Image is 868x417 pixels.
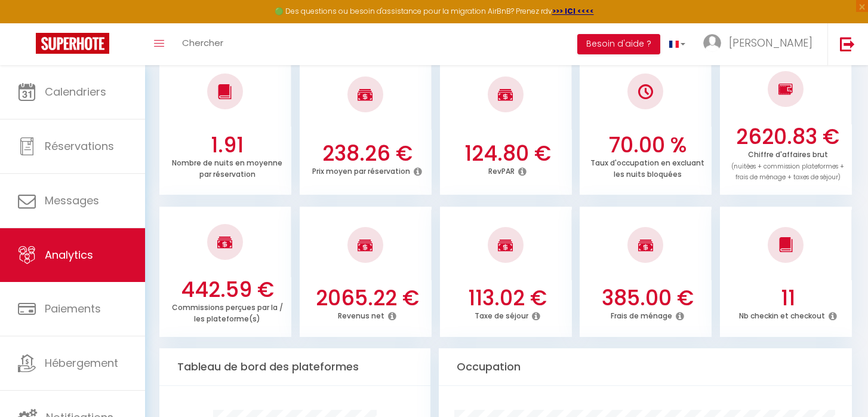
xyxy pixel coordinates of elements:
[45,301,101,316] span: Paiements
[778,82,793,96] img: NO IMAGE
[586,133,709,158] h3: 70.00 %
[840,36,855,51] img: logout
[475,308,528,321] p: Taxe de séjour
[729,35,812,50] span: [PERSON_NAME]
[172,300,283,324] p: Commissions perçues par la / les plateforme(s)
[638,84,653,99] img: NO IMAGE
[166,277,288,302] h3: 442.59 €
[739,308,825,321] p: Nb checkin et checkout
[173,23,232,65] a: Chercher
[586,286,709,311] h3: 385.00 €
[45,193,99,208] span: Messages
[45,247,93,262] span: Analytics
[731,162,844,182] span: (nuitées + commission plateformes + frais de ménage + taxes de séjour)
[590,155,704,179] p: Taux d'occupation en excluant les nuits bloquées
[338,308,384,321] p: Revenus net
[182,36,223,49] span: Chercher
[306,286,429,311] h3: 2065.22 €
[166,133,288,158] h3: 1.91
[45,84,106,99] span: Calendriers
[306,141,429,166] h3: 238.26 €
[447,141,569,166] h3: 124.80 €
[45,355,118,370] span: Hébergement
[552,6,594,16] a: >>> ICI <<<<
[577,34,660,54] button: Besoin d'aide ?
[694,23,827,65] a: ... [PERSON_NAME]
[36,33,109,54] img: Super Booking
[731,147,844,182] p: Chiffre d'affaires brut
[447,286,569,311] h3: 113.02 €
[159,348,430,386] div: Tableau de bord des plateformes
[439,348,852,386] div: Occupation
[703,34,721,52] img: ...
[312,164,410,176] p: Prix moyen par réservation
[727,286,849,311] h3: 11
[45,139,114,154] span: Réservations
[727,124,849,149] h3: 2620.83 €
[172,155,282,179] p: Nombre de nuits en moyenne par réservation
[488,164,515,176] p: RevPAR
[611,308,672,321] p: Frais de ménage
